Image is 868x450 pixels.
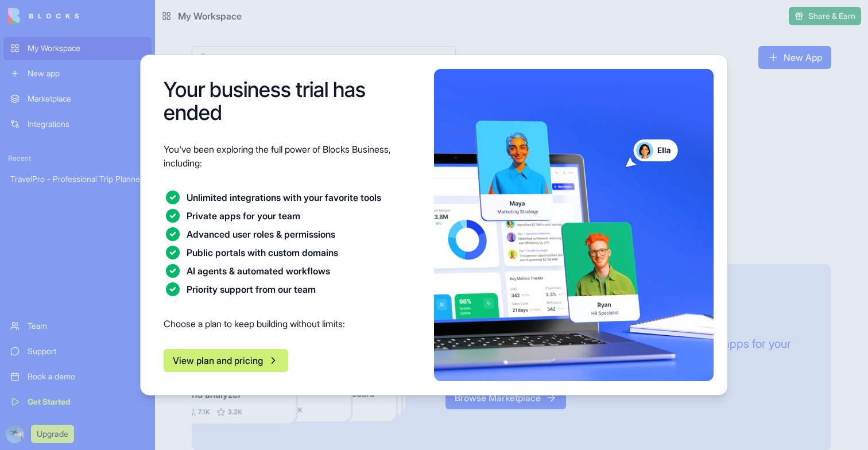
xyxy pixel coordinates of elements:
[187,243,338,259] div: Public portals with custom domains
[164,317,420,331] p: Choose a plan to keep building without limits:
[187,262,330,278] div: AI agents & automated workflows
[164,355,288,366] a: View plan and pricing
[187,225,335,241] div: Advanced user roles & permissions
[164,349,288,372] button: View plan and pricing
[187,207,300,223] div: Private apps for your team
[164,78,420,124] h1: Your business trial has ended
[187,280,316,296] div: Priority support from our team
[187,188,381,204] div: Unlimited integrations with your favorite tools
[164,142,420,170] p: You've been exploring the full power of Blocks Business, including:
